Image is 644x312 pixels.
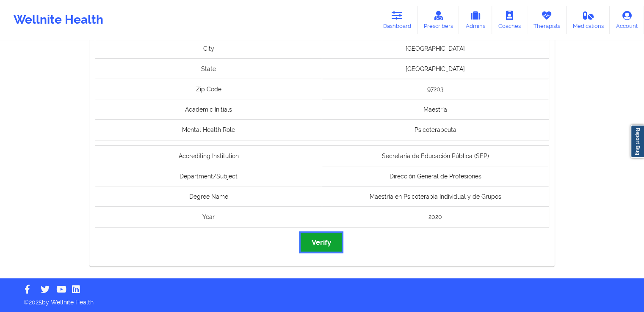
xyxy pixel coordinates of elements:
[322,166,549,186] div: Dirección General de Profesiones
[95,99,322,120] div: Academic Initials
[322,59,549,79] div: [GEOGRAPHIC_DATA]
[95,38,322,59] div: City
[322,207,549,227] div: 2020
[459,6,492,34] a: Admins
[567,6,610,34] a: Medications
[95,79,322,99] div: Zip Code
[95,146,322,166] div: Accrediting Institution
[610,6,644,34] a: Account
[95,186,322,207] div: Degree Name
[95,207,322,227] div: Year
[527,6,567,34] a: Therapists
[18,292,626,307] p: © 2025 by Wellnite Health
[95,120,322,140] div: Mental Health Role
[322,146,549,166] div: Secretaría de Educación Pública (SEP)
[322,120,549,140] div: Psicoterapeuta
[95,59,322,79] div: State
[322,38,549,59] div: [GEOGRAPHIC_DATA]
[377,6,417,34] a: Dashboard
[417,6,459,34] a: Prescribers
[492,6,527,34] a: Coaches
[322,79,549,99] div: 97203
[95,166,322,186] div: Department/Subject
[301,233,341,251] button: Verify
[322,99,549,120] div: Maestría
[322,186,549,207] div: Maestría en Psicoterapia Individual y de Grupos
[630,125,644,158] a: Report Bug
